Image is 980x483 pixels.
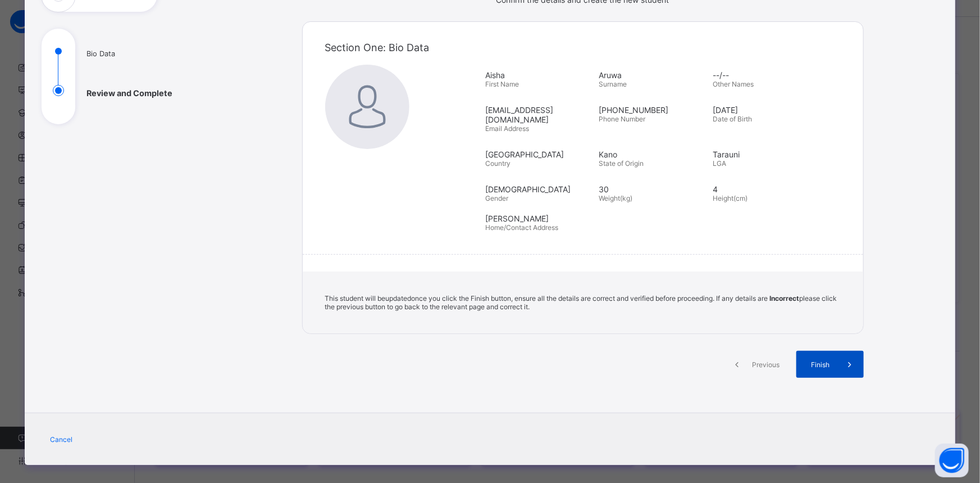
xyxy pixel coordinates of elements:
[50,435,72,444] span: Cancel
[485,184,594,194] span: [DEMOGRAPHIC_DATA]
[485,105,594,124] span: [EMAIL_ADDRESS][DOMAIN_NAME]
[935,444,969,477] button: Open asap
[325,42,430,53] span: Section One: Bio Data
[770,294,800,303] b: Incorrect
[485,159,510,168] span: Country
[713,150,821,159] span: Tarauni
[599,159,644,168] span: State of Origin
[599,115,646,123] span: Phone Number
[599,184,708,194] span: 30
[713,70,821,80] span: --/--
[713,115,752,123] span: Date of Birth
[713,80,754,88] span: Other Names
[713,194,747,202] span: Height(cm)
[485,124,529,133] span: Email Address
[325,294,837,311] span: This student will be updated once you click the Finish button, ensure all the details are correct...
[751,360,782,369] span: Previous
[485,80,519,88] span: First Name
[485,194,508,202] span: Gender
[599,150,708,159] span: Kano
[713,184,821,194] span: 4
[485,223,558,232] span: Home/Contact Address
[713,159,726,168] span: LGA
[485,70,594,80] span: Aisha
[485,150,594,159] span: [GEOGRAPHIC_DATA]
[805,360,837,369] span: Finish
[325,65,409,149] img: default.svg
[599,70,708,80] span: Aruwa
[599,194,633,202] span: Weight(kg)
[599,105,708,115] span: [PHONE_NUMBER]
[599,80,627,88] span: Surname
[713,105,821,115] span: [DATE]
[485,214,846,223] span: [PERSON_NAME]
